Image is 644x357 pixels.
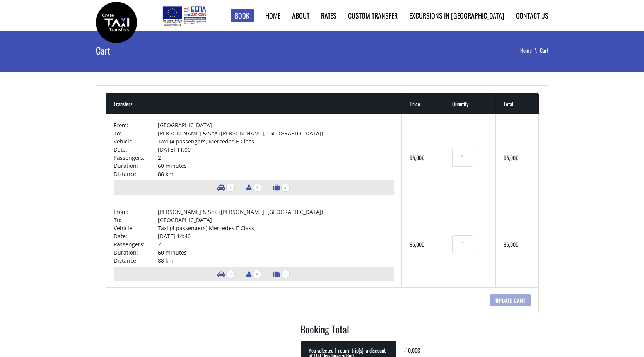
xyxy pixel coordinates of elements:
td: Duration: [114,162,158,170]
td: 88 km [158,256,394,265]
span: € [516,240,518,248]
a: About [292,10,309,20]
a: Home [520,46,540,54]
span: 4 [253,183,261,192]
td: Taxi (4 passengers) Mercedes E Class [158,224,394,232]
td: 60 minutes [158,248,394,256]
th: Price [402,93,444,114]
td: [DATE] 11:00 [158,145,394,154]
td: 88 km [158,170,394,178]
h1: Cart [96,31,248,70]
td: To: [114,129,158,137]
td: [GEOGRAPHIC_DATA] [158,216,394,224]
td: Date: [114,145,158,154]
td: Vehicle: [114,137,158,145]
bdi: 95,00 [504,154,518,162]
bdi: 95,00 [410,154,424,162]
td: [PERSON_NAME] & Spa ([PERSON_NAME], [GEOGRAPHIC_DATA]) [158,129,394,137]
h2: Booking Total [301,322,539,341]
span: € [516,154,518,162]
td: 2 [158,240,394,248]
bdi: -10,00 [404,346,420,354]
th: Total [496,93,538,114]
li: Number of luggage items [269,180,294,195]
span: € [417,346,420,354]
td: Passengers: [114,240,158,248]
li: Number of vehicles [214,180,239,195]
li: Cart [540,46,548,54]
a: Rates [321,10,337,20]
input: Transfers quantity [452,235,473,253]
li: Number of passengers [243,180,265,195]
td: From: [114,121,158,129]
td: [DATE] 14:40 [158,232,394,240]
td: Passengers: [114,154,158,162]
li: Number of luggage items [269,267,294,281]
th: Transfers [106,93,402,114]
td: 2 [158,154,394,162]
a: Contact us [516,10,548,20]
span: € [422,154,424,162]
a: Excursions in [GEOGRAPHIC_DATA] [409,10,504,20]
a: Crete Taxi Transfers | Crete Taxi Transfers Cart | Crete Taxi Transfers [96,17,137,26]
td: From: [114,208,158,216]
td: Duration: [114,248,158,256]
input: Transfers quantity [452,149,473,167]
li: Number of vehicles [214,267,239,281]
a: Custom Transfer [348,10,398,20]
img: e-bannersEUERDF180X90.jpg [161,4,207,27]
span: 1 [226,183,235,192]
span: 4 [253,270,261,278]
td: 60 minutes [158,162,394,170]
span: 1 [226,270,235,278]
input: Update cart [490,294,531,306]
td: [GEOGRAPHIC_DATA] [158,121,394,129]
td: Vehicle: [114,224,158,232]
td: Distance: [114,256,158,265]
bdi: 95,00 [410,240,424,248]
bdi: 95,00 [504,240,518,248]
li: Number of passengers [243,267,265,281]
span: 3 [281,270,290,278]
td: Date: [114,232,158,240]
img: Crete Taxi Transfers | Crete Taxi Transfers Cart | Crete Taxi Transfers [96,2,137,43]
td: [PERSON_NAME] & Spa ([PERSON_NAME], [GEOGRAPHIC_DATA]) [158,208,394,216]
td: Distance: [114,170,158,178]
th: Quantity [444,93,496,114]
a: Book [231,9,254,23]
td: To: [114,216,158,224]
td: Taxi (4 passengers) Mercedes E Class [158,137,394,145]
span: 3 [281,183,290,192]
span: € [422,240,424,248]
a: Home [265,10,280,20]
